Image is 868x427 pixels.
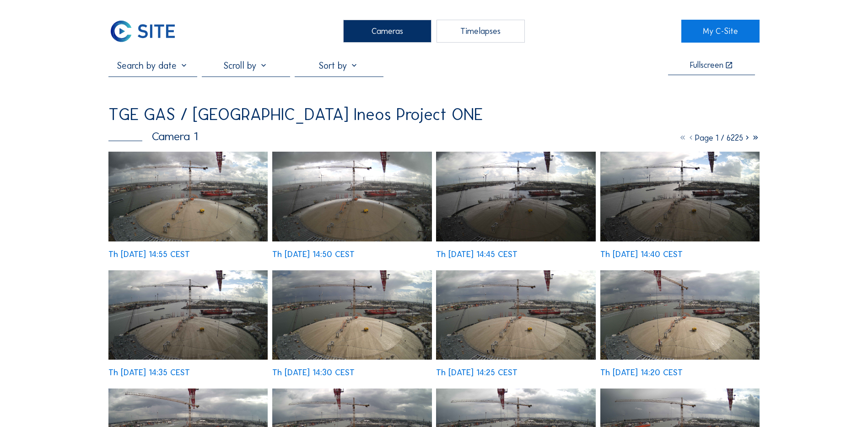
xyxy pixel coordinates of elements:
[436,368,518,377] div: Th [DATE] 14:25 CEST
[600,270,760,360] img: image_53131065
[600,152,760,241] img: image_53131702
[436,250,518,258] div: Th [DATE] 14:45 CEST
[695,133,743,143] span: Page 1 / 6225
[436,152,595,241] img: image_53131769
[108,368,190,377] div: Th [DATE] 14:35 CEST
[272,270,431,360] img: image_53131326
[600,368,683,377] div: Th [DATE] 14:20 CEST
[108,106,483,123] div: TGE GAS / [GEOGRAPHIC_DATA] Ineos Project ONE
[272,250,355,258] div: Th [DATE] 14:50 CEST
[681,20,760,43] a: My C-Site
[108,152,268,241] img: image_53132108
[108,250,190,258] div: Th [DATE] 14:55 CEST
[690,61,723,70] div: Fullscreen
[600,250,683,258] div: Th [DATE] 14:40 CEST
[343,20,431,43] div: Cameras
[108,131,198,142] div: Camera 1
[272,152,431,241] img: image_53131936
[108,20,187,43] a: C-SITE Logo
[272,368,355,377] div: Th [DATE] 14:30 CEST
[108,270,268,360] img: image_53131495
[436,270,595,360] img: image_53131226
[108,20,177,43] img: C-SITE Logo
[108,60,197,71] input: Search by date 󰅀
[437,20,525,43] div: Timelapses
